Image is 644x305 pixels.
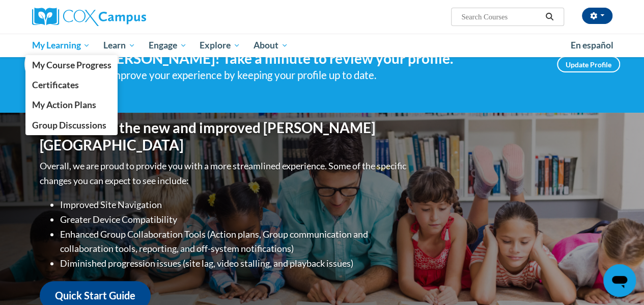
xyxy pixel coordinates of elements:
a: En español [564,35,620,56]
div: Main menu [24,34,620,57]
img: Profile Image [24,41,70,87]
a: About [247,34,295,57]
span: My Action Plans [32,99,96,110]
iframe: Button to launch messaging window [603,264,636,297]
li: Enhanced Group Collaboration Tools (Action plans, Group communication and collaboration tools, re... [60,227,409,257]
p: Overall, we are proud to provide you with a more streamlined experience. Some of the specific cha... [40,159,409,188]
a: Certificates [25,75,118,95]
a: Engage [142,34,193,57]
a: My Course Progress [25,55,118,75]
span: Learn [103,39,135,52]
button: Search [542,11,557,23]
h4: Hi [PERSON_NAME]! Take a minute to review your profile. [86,50,542,67]
span: En español [571,40,613,50]
a: My Action Plans [25,95,118,115]
h1: Welcome to the new and improved [PERSON_NAME][GEOGRAPHIC_DATA] [40,119,409,154]
a: Cox Campus [32,8,215,26]
a: Update Profile [557,56,620,72]
li: Greater Device Compatibility [60,212,409,227]
span: Certificates [32,80,78,90]
li: Improved Site Navigation [60,197,409,212]
a: My Learning [25,34,97,57]
a: Learn [97,34,142,57]
input: Search Courses [460,11,542,23]
div: Help improve your experience by keeping your profile up to date. [86,67,542,84]
li: Diminished progression issues (site lag, video stalling, and playback issues) [60,256,409,271]
img: Cox Campus [32,8,146,26]
span: About [254,39,288,52]
span: Explore [200,39,240,52]
span: My Learning [32,39,90,52]
a: Group Discussions [25,115,118,135]
button: Account Settings [582,8,612,24]
span: Engage [149,39,187,52]
a: Explore [193,34,247,57]
span: My Course Progress [32,60,111,70]
span: Group Discussions [32,120,106,131]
